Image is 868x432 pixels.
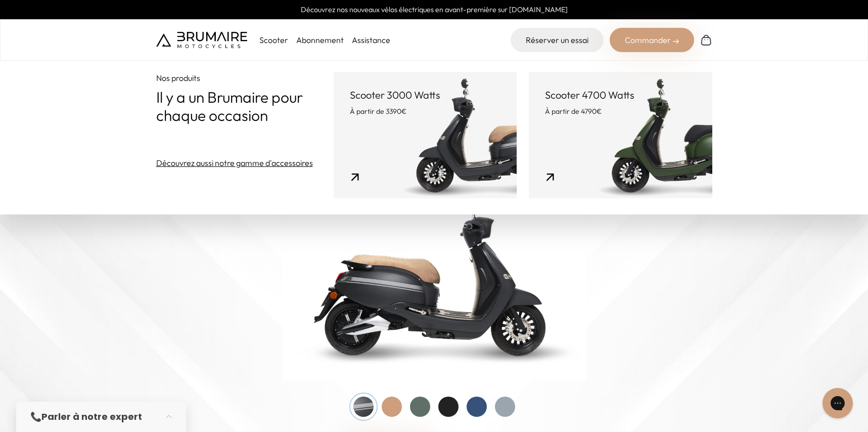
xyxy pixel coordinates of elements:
[610,28,694,52] div: Commander
[259,34,288,46] p: Scooter
[545,106,696,116] p: À partir de 4790€
[545,88,696,102] p: Scooter 4700 Watts
[350,106,500,116] p: À partir de 3390€
[156,72,334,84] p: Nos produits
[352,35,390,45] a: Assistance
[296,35,344,45] a: Abonnement
[673,38,679,45] img: right-arrow-2.png
[511,28,604,52] a: Réserver un essai
[334,72,517,198] a: Scooter 3000 Watts À partir de 3390€
[156,88,334,124] p: Il y a un Brumaire pour chaque occasion
[350,88,500,102] p: Scooter 3000 Watts
[156,157,313,169] a: Découvrez aussi notre gamme d'accessoires
[700,34,712,46] img: Panier
[529,72,712,198] a: Scooter 4700 Watts À partir de 4790€
[156,32,247,48] img: Brumaire Motocycles
[817,384,858,422] iframe: Gorgias live chat messenger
